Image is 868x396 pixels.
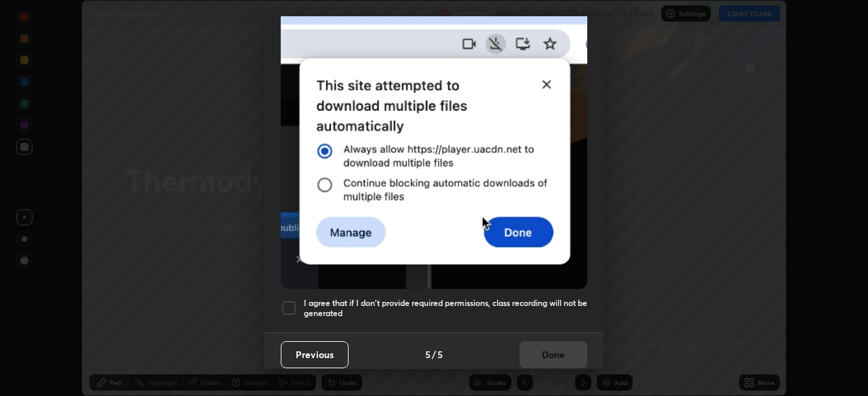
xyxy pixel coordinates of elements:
[437,347,443,361] h4: 5
[304,298,587,319] h5: I agree that if I don't provide required permissions, class recording will not be generated
[281,341,349,368] button: Previous
[432,347,436,361] h4: /
[425,347,431,361] h4: 5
